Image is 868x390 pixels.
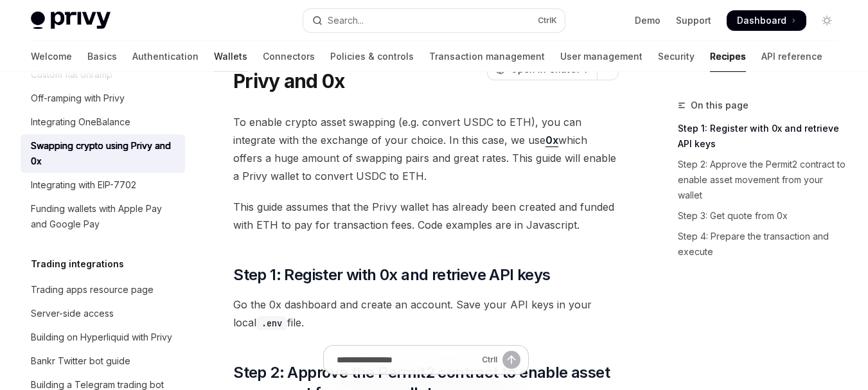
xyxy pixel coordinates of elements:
[21,134,185,173] a: Swapping crypto using Privy and 0x
[233,198,619,234] span: This guide assumes that the Privy wallet has already been created and funded with ETH to pay for ...
[21,111,185,134] a: Integrating OneBalance
[560,41,642,72] a: User management
[303,9,565,32] button: Open search
[21,173,185,197] a: Integrating with EIP-7702
[263,41,315,72] a: Connectors
[31,12,111,30] img: light logo
[710,41,746,72] a: Recipes
[678,118,847,154] a: Step 1: Register with 0x and retrieve API keys
[429,41,545,72] a: Transaction management
[691,98,748,113] span: On this page
[635,14,660,27] a: Demo
[31,91,125,106] div: Off-ramping with Privy
[678,154,847,206] a: Step 2: Approve the Permit2 contract to enable asset movement from your wallet
[31,177,136,193] div: Integrating with EIP-7702
[21,87,185,110] a: Off-ramping with Privy
[31,114,130,130] div: Integrating OneBalance
[132,41,199,72] a: Authentication
[737,14,786,27] span: Dashboard
[545,134,558,147] a: 0x
[761,41,822,72] a: API reference
[330,41,414,72] a: Policies & controls
[658,41,695,72] a: Security
[328,13,364,28] div: Search...
[31,41,72,72] a: Welcome
[21,197,185,236] a: Funding wallets with Apple Pay and Google Pay
[31,138,177,169] div: Swapping crypto using Privy and 0x
[538,15,557,26] span: Ctrl K
[727,10,806,31] a: Dashboard
[214,41,247,72] a: Wallets
[676,14,711,27] a: Support
[87,41,117,72] a: Basics
[233,113,619,185] span: To enable crypto asset swapping (e.g. convert USDC to ETH), you can integrate with the exchange o...
[31,201,177,232] div: Funding wallets with Apple Pay and Google Pay
[678,206,847,226] a: Step 3: Get quote from 0x
[817,10,837,31] button: Toggle dark mode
